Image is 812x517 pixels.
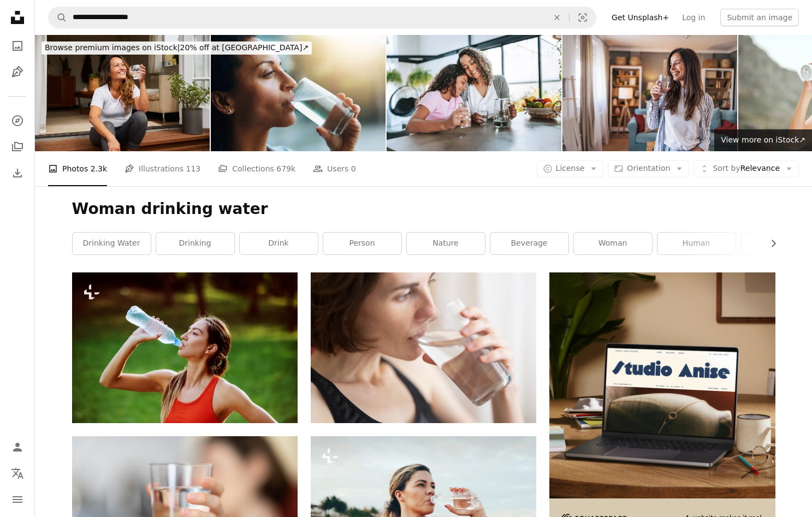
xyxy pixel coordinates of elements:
[276,163,295,175] span: 679k
[311,506,536,516] a: Fitness runner woman drinking water of a sport bottle. Athlete girl taking a break during run to ...
[218,151,295,186] a: Collections 679k
[45,43,180,52] span: Browse premium images on iStock |
[7,35,28,57] a: Photos
[73,233,151,254] a: drinking water
[7,61,28,83] a: Illustrations
[721,135,805,144] span: View more on iStock ↗
[313,151,356,186] a: Users 0
[407,233,485,254] a: nature
[72,342,298,352] a: Attractive thirsty caucasian fit brunette in sportswear and with ponytail standing in nature and ...
[35,35,318,61] a: Browse premium images on iStock|20% off at [GEOGRAPHIC_DATA]↗
[72,199,775,219] h1: Woman drinking water
[490,233,568,254] a: beverage
[323,233,401,254] a: person
[72,272,298,423] img: Attractive thirsty caucasian fit brunette in sportswear and with ponytail standing in nature and ...
[351,163,356,175] span: 0
[675,9,712,26] a: Log in
[7,489,28,510] button: Menu
[537,160,604,177] button: License
[45,43,309,52] span: 20% off at [GEOGRAPHIC_DATA] ↗
[7,462,28,484] button: Language
[545,7,569,28] button: Clear
[627,164,670,173] span: Orientation
[7,436,28,458] a: Log in / Sign up
[156,233,234,254] a: drinking
[657,233,736,254] a: human
[211,35,386,151] img: Woman, thinking and home with drinking water in glass for wellness, wellbeing and hydration. Prof...
[7,110,28,132] a: Explore
[720,9,799,26] button: Submit an image
[562,35,737,151] img: an young cheerful woman standing in the living room and holding glass of water
[574,233,652,254] a: woman
[48,7,596,28] form: Find visuals sitewide
[72,506,298,516] a: person holding clear drinking glass
[694,160,799,177] button: Sort byRelevance
[186,163,201,175] span: 113
[125,151,200,186] a: Illustrations 113
[311,342,536,352] a: woman in black tank top drinking water
[570,7,596,28] button: Visual search
[49,7,67,28] button: Search Unsplash
[556,164,585,173] span: License
[7,136,28,158] a: Collections
[763,233,775,254] button: scroll list to the right
[713,163,780,174] span: Relevance
[387,35,561,151] img: Mother and daughter drinking water together
[714,129,812,151] a: View more on iStock↗
[605,9,675,26] a: Get Unsplash+
[713,164,740,173] span: Sort by
[7,162,28,184] a: Download History
[311,272,536,423] img: woman in black tank top drinking water
[549,272,775,498] img: file-1705123271268-c3eaf6a79b21image
[240,233,318,254] a: drink
[35,35,210,151] img: Smiling mature woman sitting on her patio drinking water
[608,160,689,177] button: Orientation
